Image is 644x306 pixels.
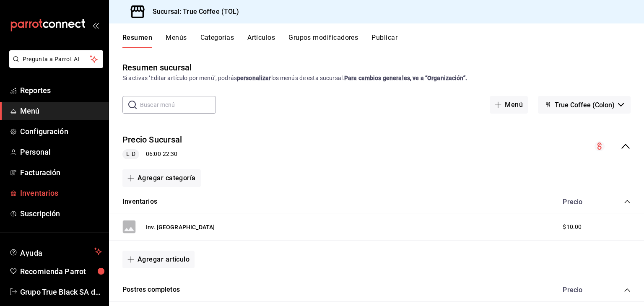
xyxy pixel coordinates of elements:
span: True Coffee (Colon) [555,101,615,109]
div: 06:00 - 22:30 [122,149,182,159]
div: navigation tabs [122,34,644,48]
div: Precio [554,286,608,294]
button: Menús [166,34,187,48]
input: Buscar menú [140,96,216,113]
button: Menú [490,96,528,114]
button: Inventarios [122,197,157,207]
div: Resumen sucursal [122,61,192,74]
span: Recomienda Parrot [20,266,102,277]
button: open_drawer_menu [92,22,99,29]
button: Precio Sucursal [122,134,182,146]
span: Grupo True Black SA de CV [20,286,102,298]
div: Si activas ‘Editar artículo por menú’, podrás los menús de esta sucursal. [122,74,631,83]
a: Pregunta a Parrot AI [6,61,103,70]
button: Inv. [GEOGRAPHIC_DATA] [146,223,215,231]
span: $10.00 [563,223,582,231]
span: Pregunta a Parrot AI [23,55,90,64]
button: Grupos modificadores [288,34,358,48]
button: Resumen [122,34,152,48]
span: L-D [123,150,138,158]
div: Precio [554,198,608,206]
span: Suscripción [20,208,102,219]
span: Reportes [20,85,102,96]
span: Menú [20,105,102,117]
span: Inventarios [20,187,102,199]
span: Personal [20,146,102,158]
button: Agregar artículo [122,251,195,268]
button: Artículos [247,34,275,48]
button: Postres completos [122,285,180,295]
button: collapse-category-row [624,198,631,205]
span: Ayuda [20,246,91,257]
button: Publicar [371,34,397,48]
button: Categorías [200,34,234,48]
strong: personalizar [237,75,271,81]
button: Pregunta a Parrot AI [9,50,103,68]
span: Configuración [20,126,102,137]
h3: Sucursal: True Coffee (TOL) [146,7,239,17]
div: collapse-menu-row [109,127,644,166]
button: True Coffee (Colon) [538,96,631,114]
span: Facturación [20,167,102,178]
strong: Para cambios generales, ve a “Organización”. [344,75,467,81]
button: Agregar categoría [122,169,201,187]
button: collapse-category-row [624,287,631,293]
